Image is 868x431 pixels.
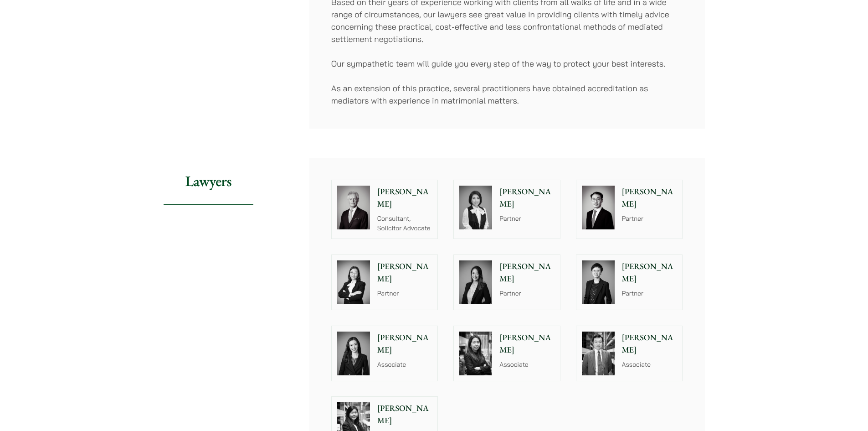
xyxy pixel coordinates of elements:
p: [PERSON_NAME] [377,260,432,285]
p: Partner [622,289,677,298]
p: [PERSON_NAME] [499,260,555,285]
a: [PERSON_NAME] Partner [453,254,560,310]
p: [PERSON_NAME] [499,186,555,210]
a: [PERSON_NAME] Associate [453,326,560,381]
a: [PERSON_NAME] Partner [576,254,683,310]
p: [PERSON_NAME] [377,186,432,210]
a: [PERSON_NAME] Associate [331,326,438,381]
p: As an extension of this practice, several practitioners have obtained accreditation as mediators ... [331,82,683,107]
p: Associate [622,360,677,369]
p: Partner [377,289,432,298]
a: [PERSON_NAME] Associate [576,326,683,381]
p: [PERSON_NAME] [622,186,677,210]
p: [PERSON_NAME] [622,260,677,285]
p: Our sympathetic team will guide you every step of the way to protect your best interests. [331,57,683,70]
a: [PERSON_NAME] Partner [331,254,438,310]
h2: Lawyers [164,158,253,205]
a: [PERSON_NAME] Partner [576,180,683,239]
p: Associate [499,360,555,369]
p: Partner [499,214,555,223]
p: Partner [622,214,677,223]
p: [PERSON_NAME] [377,402,432,427]
p: Consultant, Solicitor Advocate [377,214,432,233]
p: [PERSON_NAME] [499,332,555,356]
p: [PERSON_NAME] [622,332,677,356]
p: [PERSON_NAME] [377,332,432,356]
a: [PERSON_NAME] Partner [453,180,560,239]
p: Associate [377,360,432,369]
p: Partner [499,289,555,298]
a: [PERSON_NAME] Consultant, Solicitor Advocate [331,180,438,239]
